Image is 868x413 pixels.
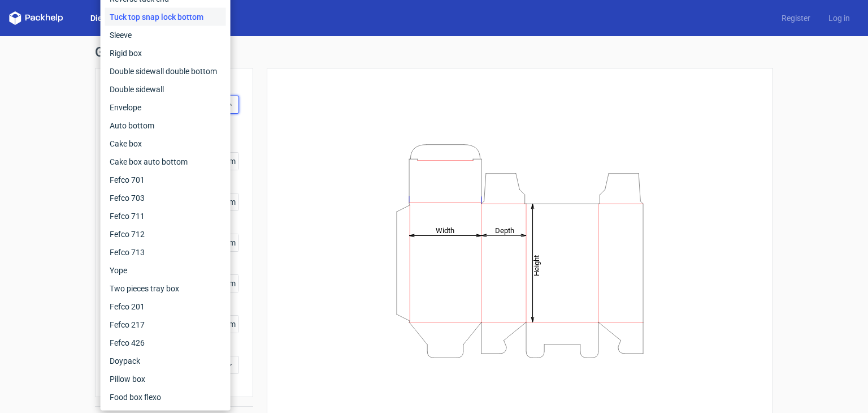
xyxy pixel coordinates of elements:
div: Pillow box [105,370,226,388]
div: Food box flexo [105,388,226,406]
div: Fefco 712 [105,225,226,243]
div: Rigid box [105,44,226,62]
div: Doypack [105,352,226,370]
div: Yope [105,261,226,279]
div: Fefco 703 [105,189,226,207]
div: Cake box [105,135,226,153]
div: Double sidewall double bottom [105,62,226,80]
div: Tuck top snap lock bottom [105,8,226,26]
div: Auto bottom [105,117,226,135]
div: Sleeve [105,26,226,44]
div: Fefco 701 [105,171,226,189]
a: Dielines [81,12,129,24]
div: Cake box auto bottom [105,153,226,171]
div: Fefco 201 [105,298,226,316]
div: Double sidewall [105,80,226,98]
div: Fefco 217 [105,316,226,334]
div: Two pieces tray box [105,279,226,298]
a: Register [772,12,819,24]
div: Fefco 426 [105,334,226,352]
div: Envelope [105,98,226,117]
div: Fefco 711 [105,207,226,225]
tspan: Height [532,255,541,276]
a: Log in [819,12,859,24]
tspan: Depth [495,226,514,234]
h1: Generate new dieline [95,45,773,59]
div: Fefco 713 [105,243,226,261]
tspan: Width [436,226,454,234]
